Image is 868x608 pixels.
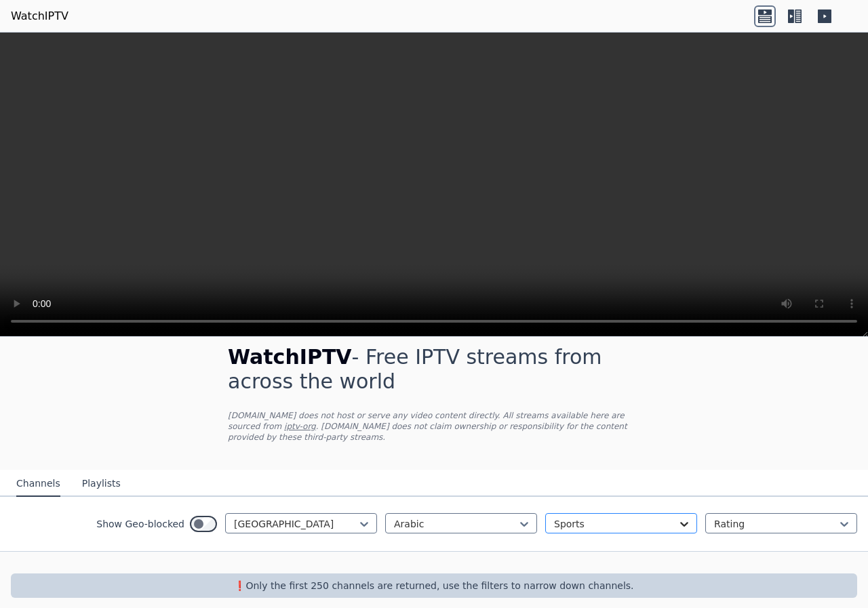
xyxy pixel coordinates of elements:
span: WatchIPTV [228,345,352,369]
p: [DOMAIN_NAME] does not host or serve any video content directly. All streams available here are s... [228,410,640,443]
label: Show Geo-blocked [96,517,184,531]
button: Playlists [82,471,121,497]
h1: - Free IPTV streams from across the world [228,345,640,394]
p: ❗️Only the first 250 channels are returned, use the filters to narrow down channels. [16,579,852,592]
button: Channels [16,471,60,497]
a: WatchIPTV [11,8,68,24]
a: iptv-org [284,422,316,431]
